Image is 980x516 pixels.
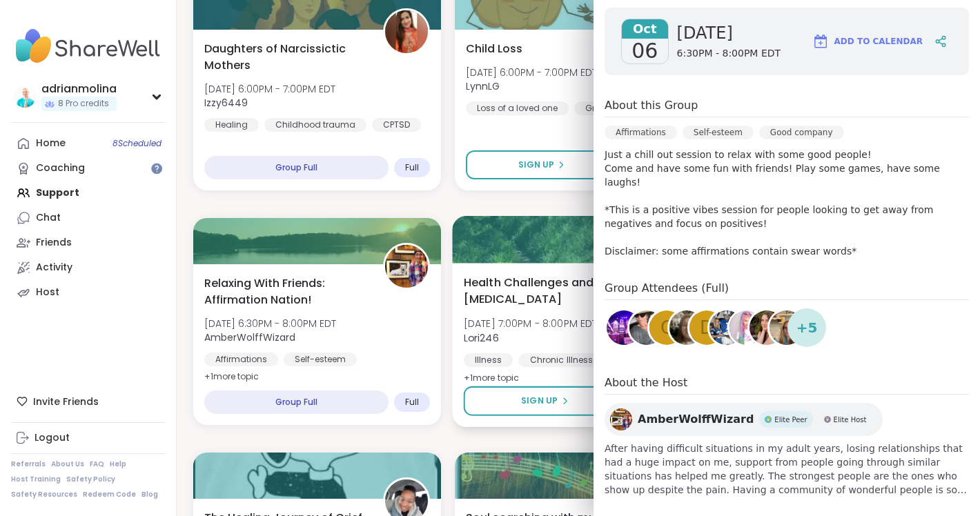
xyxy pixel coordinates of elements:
div: Friends [36,236,72,250]
div: Self-esteem [284,353,357,366]
img: Jill_B_Gratitude [770,310,804,345]
span: 06 [631,39,658,63]
a: Referrals [11,459,46,469]
a: AmberWolffWizardAmberWolffWizardElite PeerElite PeerElite HostElite Host [605,403,883,436]
div: Affirmations [204,353,278,366]
div: Grief [574,101,616,115]
img: Elite Host [824,416,831,423]
a: jodi1 [627,308,666,347]
span: Add to Calendar [834,35,923,48]
a: Home8Scheduled [11,131,165,156]
span: Elite Peer [774,415,807,425]
span: After having difficult situations in my adult years, losing relationships that had a huge impact ... [605,441,969,497]
img: AliciaMarie [669,310,704,345]
span: 8 Pro credits [58,98,109,110]
img: CeeJai [729,310,764,345]
img: ShareWell Logomark [812,33,829,50]
h4: About this Group [605,97,698,114]
div: Illness [463,353,512,367]
span: Sign Up [521,395,558,407]
span: Relaxing With Friends: Affirmation Nation! [204,275,368,308]
a: Host Training [11,475,61,484]
div: Activity [36,261,72,275]
div: Group Full [204,390,389,414]
div: Healing [204,118,259,132]
a: Logout [11,426,165,450]
a: AliciaMarie [667,308,706,347]
span: + 5 [796,317,818,338]
span: Oct [622,19,668,39]
div: Home [36,137,66,150]
span: d [700,315,714,341]
div: Host [36,286,59,299]
div: Chat [36,211,61,225]
span: [DATE] [677,22,781,44]
div: Chronic Illness [518,353,604,367]
span: [DATE] 7:00PM - 8:00PM EDT [463,317,597,330]
div: Logout [35,431,70,445]
span: [DATE] 6:30PM - 8:00PM EDT [204,317,336,330]
img: adrianmolina [14,86,36,108]
div: Self-esteem [683,126,754,139]
a: Activity [11,255,165,280]
span: Elite Host [834,415,867,425]
span: 8 Scheduled [112,138,161,149]
a: Jill_B_Gratitude [767,308,806,347]
img: Elite Peer [765,416,772,423]
img: jodi1 [629,310,664,345]
span: [DATE] 6:00PM - 7:00PM EDT [466,66,597,79]
a: About Us [51,459,84,469]
a: Safety Policy [66,475,115,484]
div: Childhood trauma [264,118,366,132]
div: Invite Friends [11,389,165,414]
span: Full [405,397,419,408]
span: Full [405,162,419,173]
button: Add to Calendar [806,25,929,58]
div: CPTSD [372,118,421,132]
span: C [660,315,673,341]
button: Sign Up [466,150,618,179]
div: Coaching [36,161,85,175]
div: adrianmolina [41,81,117,97]
img: Brandon84 [607,310,641,345]
h4: Group Attendees (Full) [605,280,969,300]
img: AmberWolffWizard [610,408,632,430]
a: Safety Resources [11,490,77,499]
a: Friends [11,230,165,255]
h4: About the Host [605,375,969,395]
a: Host [11,280,165,305]
span: 6:30PM - 8:00PM EDT [677,47,781,61]
a: suzandavis55 [707,308,746,347]
p: Just a chill out session to relax with some good people! Come and have some fun with friends! Pla... [605,148,969,258]
span: Sign Up [518,159,554,171]
b: AmberWolffWizard [204,330,295,344]
div: Group Full [204,156,389,179]
img: AmberWolffWizard [385,245,428,288]
img: shelleehance [749,310,784,345]
span: [DATE] 6:00PM - 7:00PM EDT [204,82,335,96]
a: Redeem Code [83,490,136,499]
div: Affirmations [605,126,677,139]
a: Brandon84 [605,308,643,347]
a: Chat [11,206,165,230]
a: Blog [141,490,158,499]
div: Good company [759,126,844,139]
a: shelleehance [747,308,786,347]
button: Sign Up [463,386,626,416]
b: LynnLG [466,79,500,93]
iframe: Spotlight [151,163,162,174]
a: Coaching [11,156,165,181]
a: Help [110,459,126,469]
span: Daughters of Narcissictic Mothers [204,41,368,74]
a: FAQ [90,459,104,469]
div: Loss of a loved one [466,101,569,115]
span: AmberWolffWizard [638,411,754,428]
img: Izzy6449 [385,10,428,53]
b: Izzy6449 [204,96,248,110]
a: C [647,308,686,347]
a: CeeJai [727,308,766,347]
b: Lori246 [463,330,498,344]
span: Child Loss [466,41,522,57]
img: ShareWell Nav Logo [11,22,165,70]
a: d [687,308,726,347]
